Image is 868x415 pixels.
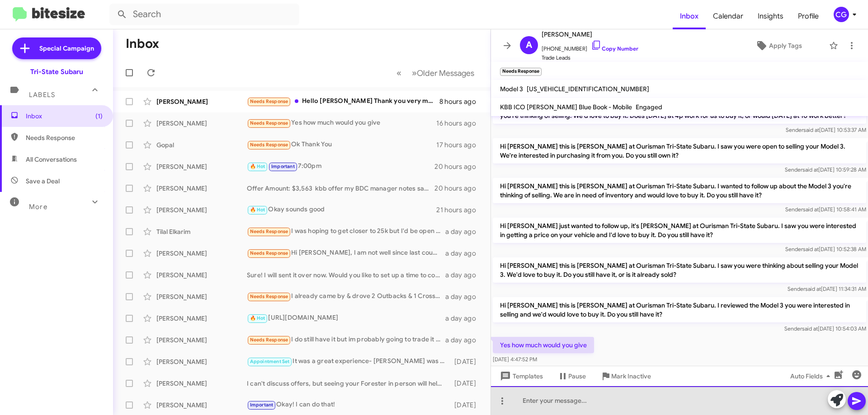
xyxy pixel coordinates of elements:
[156,314,247,323] div: [PERSON_NAME]
[542,29,638,40] span: [PERSON_NAME]
[250,163,265,169] span: 🔥 Hot
[493,337,594,353] p: Yes how much would you give
[250,120,288,126] span: Needs Response
[445,270,483,280] div: a day ago
[542,40,638,53] span: [PHONE_NUMBER]
[826,7,858,22] button: CG
[26,155,77,164] span: All Conversations
[803,206,819,213] span: said at
[500,68,542,76] small: Needs Response
[271,163,295,169] span: Important
[785,166,866,173] span: Sender [DATE] 10:59:28 AM
[247,356,450,367] div: It was a great experience- [PERSON_NAME] was excellent. Unfortunately we went with a different car
[156,379,247,388] div: [PERSON_NAME]
[156,336,247,345] div: [PERSON_NAME]
[805,285,821,292] span: said at
[250,142,288,148] span: Needs Response
[156,119,247,128] div: [PERSON_NAME]
[247,291,445,302] div: I already came by & drove 2 Outbacks & 1 Crosstrek. Your reps was awesome, but my Subaru 'lust' w...
[247,248,445,258] div: Hi [PERSON_NAME], I am not well since last couple of days, sorry couldn't reply to you. I wont be...
[445,227,483,236] div: a day ago
[493,218,866,243] p: Hi [PERSON_NAME] just wanted to follow up, it's [PERSON_NAME] at Ourisman Tri-State Subaru. I saw...
[250,359,290,364] span: Appointment Set
[247,96,439,107] div: Hello [PERSON_NAME] Thank you very much for our conversations, you have been very informative and...
[527,85,649,93] span: [US_VEHICLE_IDENTIFICATION_NUMBER]
[785,206,866,213] span: Sender [DATE] 10:58:41 AM
[392,64,480,82] nav: Page navigation example
[156,227,247,236] div: Tilal Elkarim
[568,368,586,384] span: Pause
[785,246,866,252] span: Sender [DATE] 10:52:38 AM
[156,140,247,149] div: Gopal
[29,91,55,99] span: Labels
[834,7,849,22] div: CG
[591,45,638,52] a: Copy Number
[156,162,247,171] div: [PERSON_NAME]
[450,379,483,388] div: [DATE]
[109,4,299,25] input: Search
[593,368,658,384] button: Mark Inactive
[802,325,818,332] span: said at
[95,112,103,121] span: (1)
[26,133,103,142] span: Needs Response
[29,203,47,211] span: More
[250,402,274,408] span: Important
[156,357,247,366] div: [PERSON_NAME]
[611,368,651,384] span: Mark Inactive
[250,207,265,213] span: 🔥 Hot
[802,166,818,173] span: said at
[803,246,819,252] span: said at
[450,357,483,366] div: [DATE]
[156,184,247,193] div: [PERSON_NAME]
[250,315,265,321] span: 🔥 Hot
[156,97,247,106] div: [PERSON_NAME]
[12,37,101,59] a: Special Campaign
[493,257,866,283] p: Hi [PERSON_NAME] this is [PERSON_NAME] at Ourisman Tri-State Subaru. I saw you were thinking abou...
[526,38,532,52] span: A
[39,44,94,53] span: Special Campaign
[732,37,825,54] button: Apply Tags
[250,228,288,234] span: Needs Response
[391,64,407,82] button: Previous
[450,401,483,410] div: [DATE]
[247,184,434,193] div: Offer Amount: $3,563 kbb offer my BDC manager notes say your passing it on to your son let us kno...
[412,67,417,79] span: »
[434,162,483,171] div: 20 hours ago
[26,112,103,121] span: Inbox
[250,98,288,104] span: Needs Response
[30,67,83,76] div: Tri-State Subaru
[417,68,474,78] span: Older Messages
[791,3,826,29] a: Profile
[434,184,483,193] div: 20 hours ago
[156,270,247,280] div: [PERSON_NAME]
[156,401,247,410] div: [PERSON_NAME]
[493,178,866,203] p: Hi [PERSON_NAME] this is [PERSON_NAME] at Ourisman Tri-State Subaru. I wanted to follow up about ...
[436,205,483,214] div: 21 hours ago
[406,64,480,82] button: Next
[636,103,662,111] span: Engaged
[156,249,247,258] div: [PERSON_NAME]
[542,53,638,62] span: Trade Leads
[436,119,483,128] div: 16 hours ago
[750,3,791,29] a: Insights
[498,368,543,384] span: Templates
[783,368,841,384] button: Auto Fields
[247,335,445,345] div: I do still have it but im probably going to trade it into carvana for a tesla model y. They gave ...
[247,270,445,280] div: Sure! I will sent it over now. Would you like to set up a time to come in and see it?
[788,285,866,292] span: Sender [DATE] 11:34:31 AM
[500,103,632,111] span: KBB ICO [PERSON_NAME] Blue Book - Mobile
[247,226,445,237] div: I was hoping to get closer to 25k but I'd be open to hearing what you can offer
[491,368,550,384] button: Templates
[706,3,750,29] span: Calendar
[790,368,834,384] span: Auto Fields
[673,3,706,29] a: Inbox
[247,379,450,388] div: I can't discuss offers, but seeing your Forester in person will help us provide a competitive ass...
[803,126,819,133] span: said at
[445,292,483,301] div: a day ago
[550,368,593,384] button: Pause
[250,294,288,299] span: Needs Response
[784,325,866,332] span: Sender [DATE] 10:54:03 AM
